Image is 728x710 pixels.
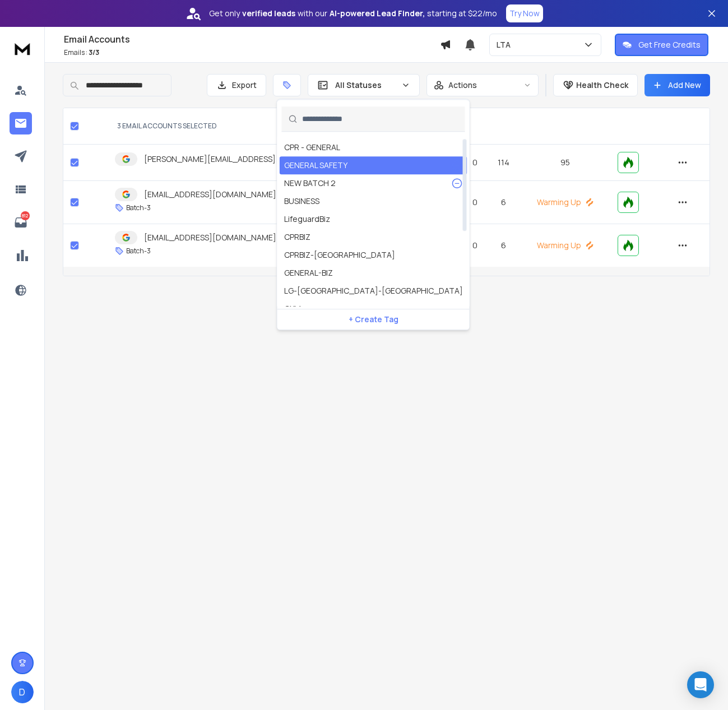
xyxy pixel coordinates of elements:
span: 3 / 3 [89,48,99,57]
p: LTA [497,39,515,50]
p: 812 [21,211,30,220]
p: [EMAIL_ADDRESS][DOMAIN_NAME] [144,189,276,200]
td: 6 [487,181,520,224]
button: D [11,681,34,703]
span: GENERAL-BIZ [284,267,333,279]
p: Try Now [509,8,540,19]
button: Try Now [506,4,543,22]
p: [PERSON_NAME][EMAIL_ADDRESS][DOMAIN_NAME] [144,154,340,165]
span: BUSINESS [284,196,319,207]
p: Get only with our starting at $22/mo [209,8,497,19]
button: + Create Tag [277,309,470,330]
td: 114 [487,145,520,181]
span: LG-[GEOGRAPHIC_DATA]-[GEOGRAPHIC_DATA] [284,285,463,296]
p: 0 [470,240,480,251]
p: All Statuses [335,80,397,91]
a: 812 [10,211,32,234]
strong: verified leads [242,8,295,19]
span: GYM [284,303,301,314]
p: Health Check [576,80,628,91]
p: [EMAIL_ADDRESS][DOMAIN_NAME] [144,232,276,243]
p: + Create Tag [349,314,398,325]
td: 6 [487,224,520,267]
p: Warming Up [526,240,604,251]
button: Get Free Credits [615,34,708,56]
p: Warming Up [526,197,604,208]
button: Add New [644,74,710,96]
p: Batch-3 [126,247,151,256]
p: Batch-3 [126,203,151,212]
span: CPRBIZ-[GEOGRAPHIC_DATA] [284,249,395,261]
p: 0 [470,197,480,208]
p: Emails : [64,48,440,57]
p: 0 [470,157,480,168]
td: 95 [520,145,610,181]
span: CPRBIZ [284,231,310,243]
span: NEW BATCH 2 [284,178,336,189]
button: Export [207,74,266,96]
strong: AI-powered Lead Finder, [330,8,425,19]
div: Open Intercom Messenger [687,671,714,698]
button: Health Check [553,74,638,96]
div: 3 EMAIL ACCOUNTS SELECTED [117,122,414,131]
h1: Email Accounts [64,33,440,46]
span: CPR - GENERAL [284,142,340,153]
p: Get Free Credits [638,39,701,50]
img: logo [11,38,34,59]
p: Actions [448,80,477,91]
span: GENERAL SAFETY [284,160,347,171]
span: LifeguardBiz [284,214,330,225]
